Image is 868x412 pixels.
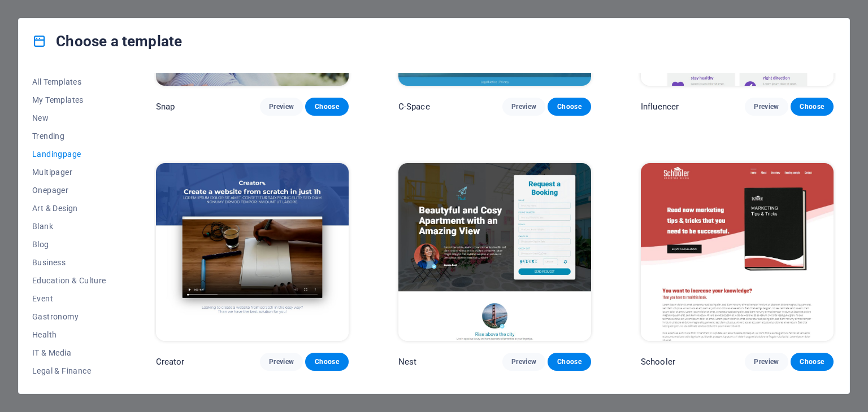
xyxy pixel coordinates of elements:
[305,353,348,371] button: Choose
[314,102,339,111] span: Choose
[32,77,106,86] span: All Templates
[557,357,581,366] span: Choose
[260,98,303,116] button: Preview
[754,357,779,366] span: Preview
[32,344,106,362] button: IT & Media
[32,330,106,339] span: Health
[511,357,536,366] span: Preview
[32,168,106,177] span: Multipager
[754,102,779,111] span: Preview
[32,294,106,303] span: Event
[32,204,106,213] span: Art & Design
[314,357,339,366] span: Choose
[32,290,106,308] button: Event
[557,102,581,111] span: Choose
[745,353,788,371] button: Preview
[398,163,591,340] img: Nest
[260,353,303,371] button: Preview
[32,95,106,104] span: My Templates
[502,353,545,371] button: Preview
[791,98,834,116] button: Choose
[641,356,675,367] p: Schooler
[800,102,824,111] span: Choose
[32,127,106,145] button: Trending
[745,98,788,116] button: Preview
[32,199,106,217] button: Art & Design
[32,348,106,357] span: IT & Media
[32,308,106,326] button: Gastronomy
[156,356,185,367] p: Creator
[548,353,591,371] button: Choose
[305,98,348,116] button: Choose
[32,32,182,50] h4: Choose a template
[502,98,545,116] button: Preview
[32,366,106,375] span: Legal & Finance
[32,91,106,109] button: My Templates
[32,186,106,195] span: Onepager
[32,181,106,199] button: Onepager
[32,113,106,122] span: New
[32,150,106,159] span: Landingpage
[156,163,349,340] img: Creator
[32,240,106,249] span: Blog
[32,132,106,141] span: Trending
[511,102,536,111] span: Preview
[641,163,834,340] img: Schooler
[32,276,106,285] span: Education & Culture
[32,163,106,181] button: Multipager
[32,145,106,163] button: Landingpage
[791,353,834,371] button: Choose
[32,235,106,253] button: Blog
[32,362,106,380] button: Legal & Finance
[398,101,430,112] p: C-Space
[548,98,591,116] button: Choose
[269,357,294,366] span: Preview
[32,253,106,271] button: Business
[32,312,106,321] span: Gastronomy
[32,222,106,231] span: Blank
[398,356,417,367] p: Nest
[32,258,106,267] span: Business
[32,326,106,344] button: Health
[32,271,106,290] button: Education & Culture
[641,101,679,112] p: Influencer
[32,109,106,127] button: New
[32,73,106,91] button: All Templates
[800,357,824,366] span: Choose
[269,102,294,111] span: Preview
[156,101,175,112] p: Snap
[32,217,106,235] button: Blank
